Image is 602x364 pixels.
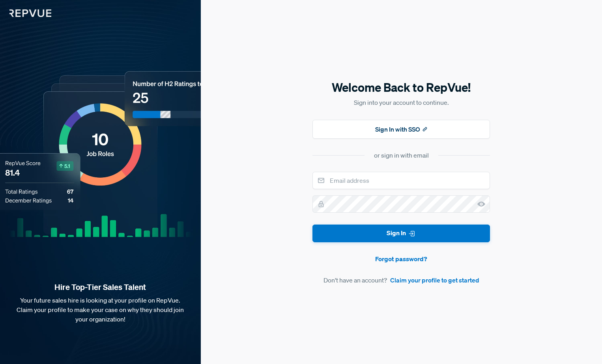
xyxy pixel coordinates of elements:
[312,120,490,139] button: Sign In with SSO
[312,98,490,107] p: Sign into your account to continue.
[312,225,490,242] button: Sign In
[312,79,490,96] h5: Welcome Back to RepVue!
[13,282,188,292] strong: Hire Top-Tier Sales Talent
[312,254,490,264] a: Forgot password?
[390,275,479,285] a: Claim your profile to get started
[312,172,490,189] input: Email address
[374,150,429,160] div: or sign in with email
[312,275,490,285] article: Don't have an account?
[13,295,188,324] p: Your future sales hire is looking at your profile on RepVue. Claim your profile to make your case...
